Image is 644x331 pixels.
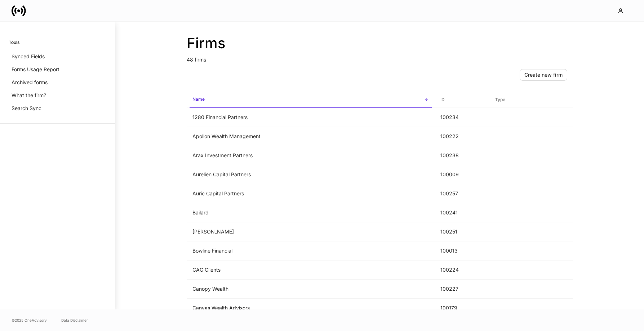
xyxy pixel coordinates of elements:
[9,76,106,89] a: Archived forms
[435,299,489,318] td: 100179
[187,127,435,146] td: Apollon Wealth Management
[12,317,47,323] span: © 2025 OneAdvisory
[187,108,435,127] td: 1280 Financial Partners
[435,260,489,280] td: 100224
[187,241,435,260] td: Bowline Financial
[435,127,489,146] td: 100222
[190,92,432,108] span: Name
[187,299,435,318] td: Canvas Wealth Advisors
[435,280,489,299] td: 100227
[435,108,489,127] td: 100234
[12,105,41,112] p: Search Sync
[435,203,489,222] td: 100241
[12,92,46,99] p: What the firm?
[9,63,106,76] a: Forms Usage Report
[435,146,489,165] td: 100238
[187,222,435,241] td: [PERSON_NAME]
[187,35,573,52] h2: Firms
[9,89,106,102] a: What the firm?
[435,222,489,241] td: 100251
[524,71,563,78] div: Create new firm
[435,241,489,260] td: 100013
[12,66,59,73] p: Forms Usage Report
[187,203,435,222] td: Bailard
[440,96,445,103] h6: ID
[492,92,570,107] span: Type
[187,280,435,299] td: Canopy Wealth
[9,102,106,115] a: Search Sync
[61,317,88,323] a: Data Disclaimer
[9,39,19,46] h6: Tools
[520,69,567,81] button: Create new firm
[12,53,45,60] p: Synced Fields
[435,184,489,203] td: 100257
[495,96,505,103] h6: Type
[435,165,489,184] td: 100009
[187,165,435,184] td: Aurelien Capital Partners
[438,92,487,107] span: ID
[12,79,48,86] p: Archived forms
[192,96,205,103] h6: Name
[187,146,435,165] td: Arax Investment Partners
[9,50,106,63] a: Synced Fields
[187,260,435,280] td: CAG Clients
[187,52,573,63] p: 48 firms
[187,184,435,203] td: Auric Capital Partners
